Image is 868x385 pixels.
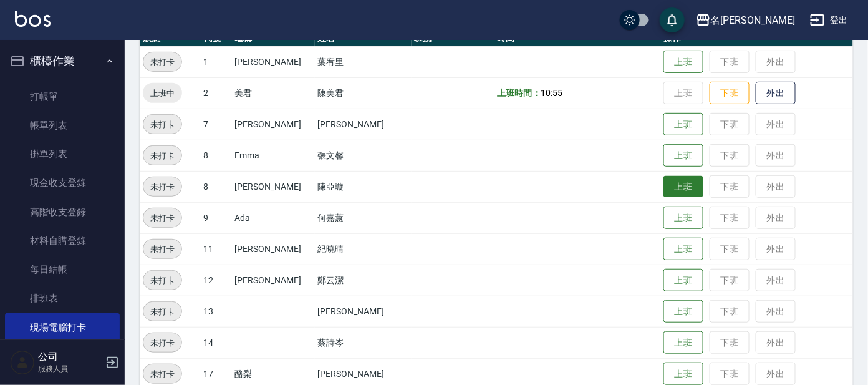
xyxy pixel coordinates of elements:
a: 掛單列表 [5,140,120,168]
td: 蔡詩岑 [315,327,412,358]
span: 未打卡 [143,149,181,162]
td: 陳亞璇 [315,171,412,202]
td: [PERSON_NAME] [315,296,412,327]
td: [PERSON_NAME] [231,171,314,202]
td: 9 [200,202,231,233]
td: [PERSON_NAME] [231,109,314,140]
td: Emma [231,140,314,171]
span: 10:55 [541,88,563,98]
td: 鄭云潔 [315,265,412,296]
span: 未打卡 [143,212,181,225]
span: 未打卡 [143,368,181,381]
td: [PERSON_NAME] [231,265,314,296]
button: 上班 [663,144,703,167]
span: 未打卡 [143,118,181,131]
td: 13 [200,296,231,327]
button: 上班 [663,300,703,323]
td: 1 [200,46,231,77]
a: 材料自購登錄 [5,227,120,255]
td: 7 [200,109,231,140]
span: 未打卡 [143,56,181,69]
img: Logo [15,11,51,27]
td: [PERSON_NAME] [231,233,314,265]
td: 2 [200,77,231,109]
td: 陳美君 [315,77,412,109]
span: 上班中 [143,87,182,100]
td: 11 [200,233,231,265]
h5: 公司 [38,351,102,363]
td: [PERSON_NAME] [315,109,412,140]
span: 未打卡 [143,305,181,318]
span: 未打卡 [143,274,181,287]
b: 上班時間： [498,88,541,98]
button: 登出 [805,9,853,32]
span: 未打卡 [143,180,181,193]
img: Person [10,350,35,375]
td: 張文馨 [315,140,412,171]
button: 上班 [663,176,703,198]
a: 打帳單 [5,82,120,111]
span: 未打卡 [143,336,181,349]
td: 12 [200,265,231,296]
button: 上班 [663,331,703,354]
td: 美君 [231,77,314,109]
a: 高階收支登錄 [5,198,120,227]
button: 外出 [756,82,796,105]
td: 何嘉蕙 [315,202,412,233]
div: 名[PERSON_NAME] [711,12,795,28]
button: 上班 [663,51,703,74]
a: 現金收支登錄 [5,168,120,197]
td: [PERSON_NAME] [231,46,314,77]
button: 上班 [663,113,703,136]
td: 8 [200,171,231,202]
a: 每日結帳 [5,255,120,284]
td: 紀曉晴 [315,233,412,265]
button: 上班 [663,207,703,230]
button: 櫃檯作業 [5,45,120,77]
td: Ada [231,202,314,233]
td: 葉宥里 [315,46,412,77]
a: 排班表 [5,284,120,313]
span: 未打卡 [143,243,181,256]
p: 服務人員 [38,363,102,374]
button: 下班 [710,82,750,105]
button: save [660,7,685,32]
button: 上班 [663,269,703,292]
a: 帳單列表 [5,111,120,140]
td: 8 [200,140,231,171]
td: 14 [200,327,231,358]
button: 上班 [663,238,703,261]
button: 名[PERSON_NAME] [691,7,800,33]
a: 現場電腦打卡 [5,313,120,342]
